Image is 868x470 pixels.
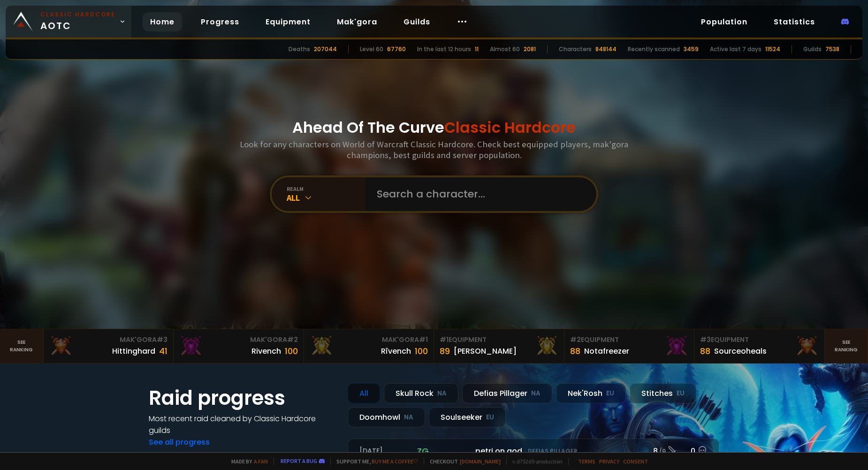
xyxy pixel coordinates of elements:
span: # 1 [419,335,428,344]
small: NA [531,389,541,398]
a: Buy me a coffee [372,458,418,465]
a: Progress [193,12,247,31]
div: 100 [285,345,298,357]
small: EU [486,413,494,422]
a: Report a bug [281,457,317,464]
a: Mak'Gora#1Rîvench100 [304,329,434,363]
a: Privacy [599,458,619,465]
div: Skull Rock [384,383,458,403]
a: Classic HardcoreAOTC [6,6,131,38]
div: Characters [559,45,592,53]
a: [DOMAIN_NAME] [460,458,501,465]
small: EU [606,389,614,398]
small: Classic Hardcore [40,10,115,19]
a: Statistics [766,12,822,31]
a: Terms [578,458,595,465]
div: 207044 [314,45,337,53]
div: Defias Pillager [462,383,552,403]
h4: Most recent raid cleaned by Classic Hardcore guilds [149,413,336,436]
input: Search a character... [371,177,585,211]
a: Equipment [258,12,318,31]
span: Support me, [330,458,418,465]
span: Made by [226,458,268,465]
div: Equipment [440,335,558,345]
a: Mak'gora [329,12,385,31]
div: Rîvench [381,345,411,357]
div: Stitches [630,383,696,403]
h1: Raid progress [149,383,336,413]
div: In the last 12 hours [417,45,471,53]
a: Mak'Gora#3Hittinghard41 [44,329,174,363]
div: 41 [159,345,168,357]
div: Active last 7 days [710,45,761,53]
div: All [287,192,365,203]
div: 848144 [595,45,617,53]
div: Equipment [570,335,689,345]
span: Classic Hardcore [444,117,576,138]
div: Level 60 [360,45,383,53]
a: Guilds [396,12,438,31]
span: # 2 [287,335,298,344]
a: [DATE]zgpetri on godDefias Pillager8 /90 [348,439,719,463]
div: Sourceoheals [714,345,767,357]
div: [PERSON_NAME] [454,345,517,357]
div: All [348,383,380,403]
div: Nek'Rosh [556,383,626,403]
span: # 3 [157,335,168,344]
div: 2081 [524,45,536,53]
div: 7538 [825,45,839,53]
div: Mak'Gora [49,335,168,345]
div: 88 [570,345,580,357]
div: 100 [415,345,428,357]
span: AOTC [40,10,115,33]
span: Checkout [424,458,501,465]
a: Home [143,12,182,31]
h1: Ahead Of The Curve [292,116,576,139]
small: EU [677,389,685,398]
a: #3Equipment88Sourceoheals [694,329,825,363]
span: # 3 [700,335,711,344]
div: Rivench [251,345,281,357]
a: Consent [623,458,648,465]
div: Mak'Gora [310,335,428,345]
a: #1Equipment89[PERSON_NAME] [434,329,564,363]
div: 67760 [387,45,406,53]
div: 11 [475,45,479,53]
h3: Look for any characters on World of Warcraft Classic Hardcore. Check best equipped players, mak'g... [236,139,632,160]
div: 88 [700,345,710,357]
div: Notafreezer [584,345,629,357]
div: 11524 [765,45,780,53]
a: #2Equipment88Notafreezer [564,329,695,363]
div: Almost 60 [490,45,520,53]
div: Guilds [803,45,822,53]
div: Deaths [289,45,310,53]
a: See all progress [149,437,210,447]
div: Equipment [700,335,819,345]
div: Recently scanned [628,45,680,53]
a: Population [693,12,755,31]
div: Doomhowl [348,407,425,427]
div: 3459 [684,45,699,53]
div: Hittinghard [112,345,155,357]
a: Mak'Gora#2Rivench100 [174,329,304,363]
small: NA [437,389,447,398]
small: NA [404,413,413,422]
div: 89 [440,345,450,357]
span: v. d752d5 - production [506,458,563,465]
span: # 2 [570,335,581,344]
div: Soulseeker [429,407,506,427]
div: Mak'Gora [179,335,298,345]
div: realm [287,185,365,192]
span: # 1 [440,335,449,344]
a: a fan [254,458,268,465]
